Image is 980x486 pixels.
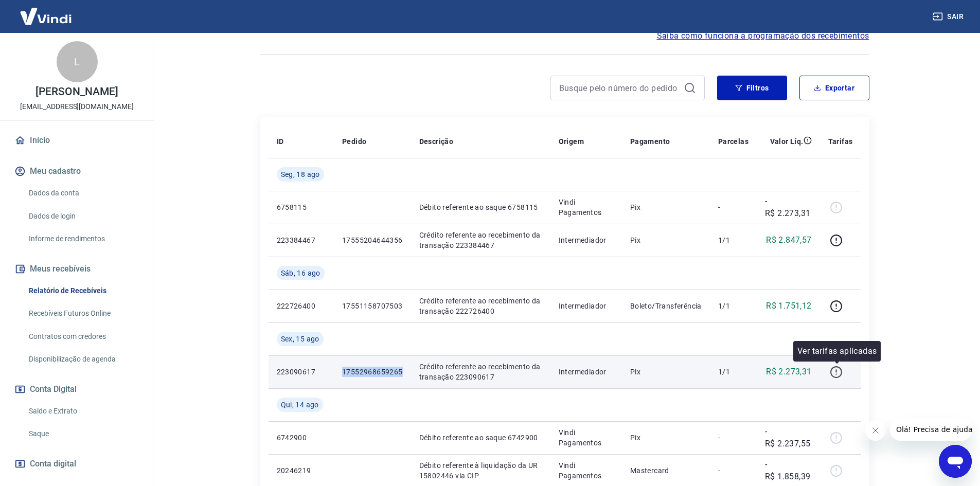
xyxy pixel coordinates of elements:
[718,465,749,476] p: -
[630,136,670,147] p: Pagamento
[718,235,749,245] p: 1/1
[559,197,614,218] p: Vindi Pagamentos
[718,367,749,377] p: 1/1
[766,366,811,378] p: R$ 2.273,31
[657,30,869,42] a: Saiba como funciona a programação dos recebimentos
[718,433,749,443] p: -
[25,401,141,422] a: Saldo e Extrato
[890,418,972,441] iframe: Mensagem da empresa
[765,425,812,450] p: -R$ 2.237,55
[419,296,542,316] p: Crédito referente ao recebimento da transação 222726400
[25,183,141,204] a: Dados da conta
[865,420,886,441] iframe: Fechar mensagem
[799,76,869,100] button: Exportar
[765,195,812,220] p: -R$ 2.273,31
[630,235,702,245] p: Pix
[25,303,141,324] a: Recebíveis Futuros Online
[12,378,141,401] button: Conta Digital
[559,80,680,96] input: Busque pelo número do pedido
[419,460,542,481] p: Débito referente à liquidação da UR 15802446 via CIP
[419,433,542,443] p: Débito referente ao saque 6742900
[630,465,702,476] p: Mastercard
[12,129,141,152] a: Início
[630,367,702,377] p: Pix
[25,206,141,227] a: Dados de login
[559,301,614,311] p: Intermediador
[277,433,326,443] p: 6742900
[342,301,403,311] p: 17551158707503
[630,301,702,311] p: Boleto/Transferência
[25,423,141,444] a: Saque
[342,367,403,377] p: 17552968659265
[766,234,811,246] p: R$ 2.847,57
[630,202,702,212] p: Pix
[797,345,877,357] p: Ver tarifas aplicadas
[281,400,319,410] span: Qui, 14 ago
[30,457,76,471] span: Conta digital
[718,301,749,311] p: 1/1
[281,334,319,344] span: Sex, 15 ago
[277,136,284,147] p: ID
[419,202,542,212] p: Débito referente ao saque 6758115
[25,280,141,301] a: Relatório de Recebíveis
[6,7,86,15] span: Olá! Precisa de ajuda?
[419,362,542,382] p: Crédito referente ao recebimento da transação 223090617
[559,136,584,147] p: Origem
[25,349,141,370] a: Disponibilização de agenda
[20,101,134,112] p: [EMAIL_ADDRESS][DOMAIN_NAME]
[939,445,972,478] iframe: Botão para abrir a janela de mensagens
[717,76,787,100] button: Filtros
[718,202,749,212] p: -
[277,301,326,311] p: 222726400
[559,367,614,377] p: Intermediador
[766,300,811,312] p: R$ 1.751,12
[12,160,141,183] button: Meu cadastro
[770,136,804,147] p: Valor Líq.
[12,1,79,32] img: Vindi
[931,7,968,26] button: Sair
[277,235,326,245] p: 223384467
[281,268,320,278] span: Sáb, 16 ago
[419,136,454,147] p: Descrição
[35,86,118,97] p: [PERSON_NAME]
[277,367,326,377] p: 223090617
[765,458,812,483] p: -R$ 1.858,39
[25,326,141,347] a: Contratos com credores
[12,258,141,280] button: Meus recebíveis
[559,427,614,448] p: Vindi Pagamentos
[419,230,542,250] p: Crédito referente ao recebimento da transação 223384467
[342,235,403,245] p: 17555204644356
[828,136,853,147] p: Tarifas
[718,136,749,147] p: Parcelas
[342,136,366,147] p: Pedido
[277,465,326,476] p: 20246219
[277,202,326,212] p: 6758115
[630,433,702,443] p: Pix
[281,169,320,179] span: Seg, 18 ago
[25,228,141,249] a: Informe de rendimentos
[57,41,98,82] div: L
[559,460,614,481] p: Vindi Pagamentos
[12,453,141,475] a: Conta digital
[559,235,614,245] p: Intermediador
